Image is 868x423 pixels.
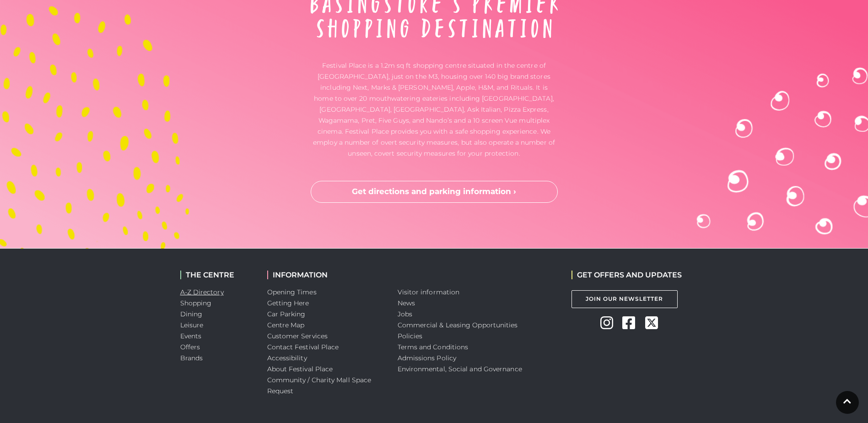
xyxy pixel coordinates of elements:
a: Opening Times [267,288,317,296]
a: Accessibility [267,354,307,362]
a: Community / Charity Mall Space Request [267,376,372,395]
a: Environmental, Social and Governance [398,365,522,373]
a: Centre Map [267,321,305,329]
a: News [398,299,415,307]
a: Join Our Newsletter [571,290,678,308]
a: About Festival Place [267,365,333,373]
a: Admissions Policy [398,354,457,362]
a: Contact Festival Place [267,343,339,351]
a: Offers [180,343,200,351]
a: Shopping [180,299,212,307]
a: Visitor information [398,288,460,296]
a: Leisure [180,321,204,329]
a: Events [180,332,202,340]
a: Brands [180,354,203,362]
a: Get directions and parking information › [311,181,558,203]
a: Customer Services [267,332,328,340]
a: Car Parking [267,310,306,318]
h2: GET OFFERS AND UPDATES [571,271,682,279]
a: Getting Here [267,299,309,307]
a: Commercial & Leasing Opportunities [398,321,518,329]
a: Jobs [398,310,412,318]
a: Policies [398,332,423,340]
h2: THE CENTRE [180,271,253,279]
p: Festival Place is a 1.2m sq ft shopping centre situated in the centre of [GEOGRAPHIC_DATA], just ... [311,60,558,159]
a: A-Z Directory [180,288,224,296]
a: Terms and Conditions [398,343,469,351]
a: Dining [180,310,203,318]
h2: INFORMATION [267,271,384,279]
